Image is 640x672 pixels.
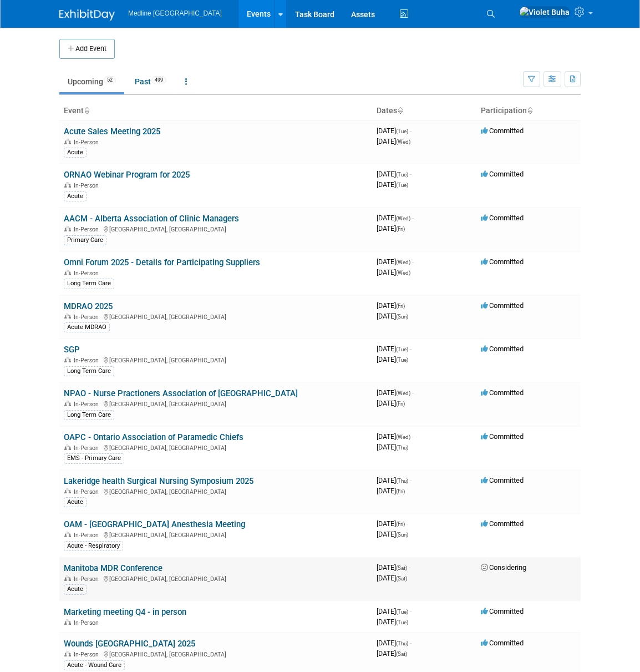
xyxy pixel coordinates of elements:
[74,532,102,539] span: In-Person
[64,563,162,573] a: Manitoba MDR Conference
[377,312,408,320] span: [DATE]
[377,355,408,363] span: [DATE]
[396,565,407,571] span: (Sat)
[64,574,368,583] div: [GEOGRAPHIC_DATA], [GEOGRAPHIC_DATA]
[377,399,405,407] span: [DATE]
[407,301,408,310] span: -
[481,519,524,528] span: Committed
[59,9,115,21] img: ExhibitDay
[377,137,410,145] span: [DATE]
[396,314,408,320] span: (Sun)
[377,639,412,647] span: [DATE]
[377,519,408,528] span: [DATE]
[74,226,102,233] span: In-Person
[64,191,87,201] div: Acute
[396,139,410,145] span: (Wed)
[396,609,408,615] span: (Tue)
[396,532,408,538] span: (Sun)
[412,432,414,441] span: -
[377,574,407,582] span: [DATE]
[396,357,408,363] span: (Tue)
[396,444,408,451] span: (Thu)
[64,322,110,332] div: Acute MDRAO
[476,102,581,120] th: Participation
[74,357,102,364] span: In-Person
[396,128,408,134] span: (Tue)
[410,345,412,353] span: -
[481,214,524,222] span: Committed
[396,259,410,265] span: (Wed)
[377,224,405,233] span: [DATE]
[64,235,106,245] div: Primary Care
[397,106,403,115] a: Sort by Start Date
[64,224,368,233] div: [GEOGRAPHIC_DATA], [GEOGRAPHIC_DATA]
[151,76,166,84] span: 499
[64,314,71,319] img: In-Person Event
[64,139,71,144] img: In-Person Event
[396,303,405,309] span: (Fri)
[481,388,524,397] span: Committed
[64,170,190,180] a: ORNAO Webinar Program for 2025
[74,488,102,496] span: In-Person
[377,257,414,266] span: [DATE]
[372,102,476,120] th: Dates
[64,651,71,656] img: In-Person Event
[64,410,114,420] div: Long Term Care
[410,170,412,178] span: -
[64,530,368,539] div: [GEOGRAPHIC_DATA], [GEOGRAPHIC_DATA]
[412,388,414,397] span: -
[377,476,412,484] span: [DATE]
[64,399,368,408] div: [GEOGRAPHIC_DATA], [GEOGRAPHIC_DATA]
[64,488,71,494] img: In-Person Event
[74,651,102,658] span: In-Person
[481,170,524,178] span: Committed
[396,434,410,440] span: (Wed)
[64,127,160,137] a: Acute Sales Meeting 2025
[64,476,253,486] a: Lakeridge health Surgical Nursing Symposium 2025
[64,345,80,355] a: SGP
[64,444,71,450] img: In-Person Event
[396,215,410,221] span: (Wed)
[519,6,570,18] img: Violet Buha
[409,563,410,572] span: -
[396,171,408,178] span: (Tue)
[64,182,71,188] img: In-Person Event
[377,607,412,615] span: [DATE]
[64,257,260,267] a: Omni Forum 2025 - Details for Participating Suppliers
[410,127,412,135] span: -
[396,226,405,232] span: (Fri)
[377,563,410,572] span: [DATE]
[64,497,87,507] div: Acute
[412,214,414,222] span: -
[396,640,408,646] span: (Thu)
[64,312,368,321] div: [GEOGRAPHIC_DATA], [GEOGRAPHIC_DATA]
[64,487,368,496] div: [GEOGRAPHIC_DATA], [GEOGRAPHIC_DATA]
[64,519,245,529] a: OAM - [GEOGRAPHIC_DATA] Anesthesia Meeting
[481,127,524,135] span: Committed
[396,182,408,188] span: (Tue)
[481,563,526,572] span: Considering
[64,355,368,364] div: [GEOGRAPHIC_DATA], [GEOGRAPHIC_DATA]
[74,444,102,452] span: In-Person
[74,314,102,321] span: In-Person
[377,618,408,626] span: [DATE]
[377,388,414,397] span: [DATE]
[64,619,71,625] img: In-Person Event
[59,39,115,59] button: Add Event
[396,401,405,407] span: (Fri)
[412,257,414,266] span: -
[377,268,410,276] span: [DATE]
[377,180,408,189] span: [DATE]
[74,401,102,408] span: In-Person
[59,102,372,120] th: Event
[84,106,89,115] a: Sort by Event Name
[64,607,186,617] a: Marketing meeting Q4 - in person
[64,301,113,311] a: MDRAO 2025
[64,432,243,442] a: OAPC - Ontario Association of Paramedic Chiefs
[64,541,123,551] div: Acute - Respiratory
[74,619,102,626] span: In-Person
[74,139,102,146] span: In-Person
[64,532,71,537] img: In-Person Event
[481,257,524,266] span: Committed
[410,476,412,484] span: -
